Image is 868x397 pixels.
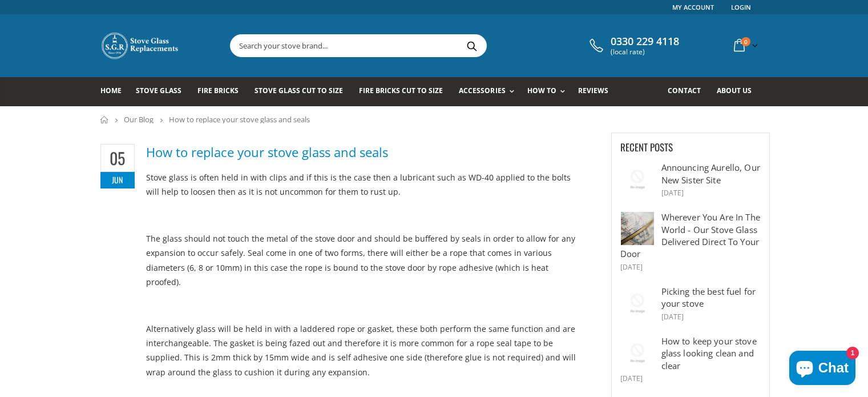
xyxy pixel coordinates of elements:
[741,37,750,46] span: 0
[578,86,608,95] span: Reviews
[661,312,684,322] time: [DATE]
[100,116,109,123] a: Home
[527,77,571,106] a: How To
[100,172,135,189] span: Jun
[136,86,181,95] span: Stove Glass
[527,86,556,95] span: How To
[100,144,597,161] a: How to replace your stove glass and seals
[255,86,343,95] span: Stove Glass Cut To Size
[620,262,643,272] time: [DATE]
[668,77,709,106] a: Contact
[146,170,580,199] p: Stove glass is often held in with clips and if this is the case then a lubricant such as WD-40 ap...
[197,86,239,95] span: Fire Bricks
[197,77,247,106] a: Fire Bricks
[578,77,617,106] a: Reviews
[100,144,135,172] span: 05
[146,231,580,289] p: The glass should not touch the metal of the stove door and should be buffered by seals in order t...
[124,114,154,125] a: Our Blog
[146,322,580,379] p: Alternatively glass will be held in with a laddered rope or gasket, these both perform the same f...
[459,35,485,57] button: Search
[100,31,180,60] img: Stove Glass Replacement
[100,86,122,95] span: Home
[786,351,859,388] inbox-online-store-chat: Shopify online store chat
[661,162,760,185] a: Announcing Aurello, Our New Sister Site
[620,211,760,259] a: Wherever You Are In The World - Our Stove Glass Delivered Direct To Your Door
[668,86,701,95] span: Contact
[620,374,643,383] time: [DATE]
[100,77,130,106] a: Home
[611,48,679,56] span: (local rate)
[661,286,756,309] a: Picking the best fuel for your stove
[661,335,757,371] a: How to keep your stove glass looking clean and clear
[717,77,760,106] a: About us
[359,86,443,95] span: Fire Bricks Cut To Size
[359,77,451,106] a: Fire Bricks Cut To Size
[231,35,614,57] input: Search your stove brand...
[169,114,310,125] span: How to replace your stove glass and seals
[717,86,752,95] span: About us
[459,86,505,95] span: Accessories
[661,188,684,198] time: [DATE]
[136,77,190,106] a: Stove Glass
[587,35,679,56] a: 0330 229 4118 (local rate)
[729,34,760,57] a: 0
[611,35,679,48] span: 0330 229 4118
[459,77,519,106] a: Accessories
[620,142,761,153] h3: Recent Posts
[255,77,352,106] a: Stove Glass Cut To Size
